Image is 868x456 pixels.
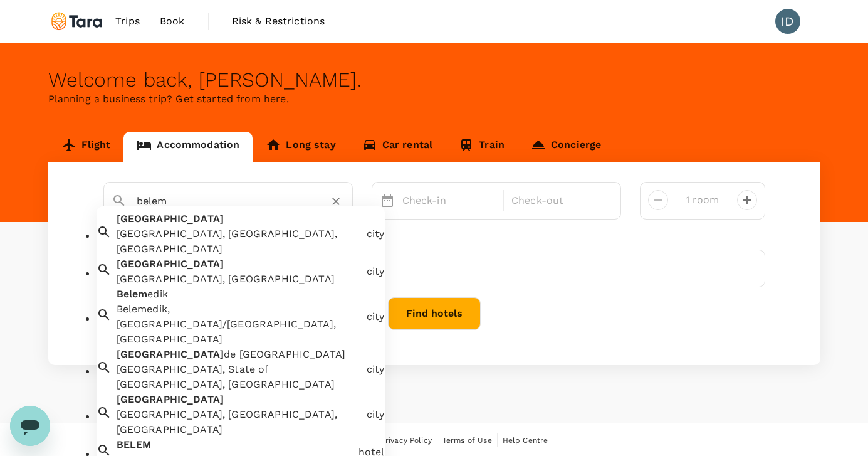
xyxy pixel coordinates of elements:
[253,132,348,162] a: Long stay
[48,92,820,107] p: Planning a business trip? Get started from here.
[511,193,605,208] p: Check-out
[137,191,310,211] input: Search cities, hotels, work locations
[117,288,148,300] span: Belem
[367,264,385,279] div: city
[232,14,325,29] span: Risk & Restrictions
[737,190,757,210] button: decrease
[103,230,765,245] div: Travellers
[10,406,50,446] iframe: Button to launch messaging window
[123,132,253,162] a: Accommodation
[117,393,224,405] span: [GEOGRAPHIC_DATA]
[224,348,345,360] span: de [GEOGRAPHIC_DATA]
[381,436,432,445] span: Privacy Policy
[327,193,345,210] button: Clear
[367,226,385,241] div: city
[117,438,152,450] span: BELEM
[117,213,224,225] span: [GEOGRAPHIC_DATA]
[147,288,168,300] span: edik
[367,407,385,422] div: city
[503,433,548,447] a: Help Centre
[48,8,106,35] img: Tara Climate Ltd
[775,9,800,34] div: ID
[117,258,224,270] span: [GEOGRAPHIC_DATA]
[48,68,820,92] div: Welcome back , [PERSON_NAME] .
[442,436,492,445] span: Terms of Use
[115,14,140,29] span: Trips
[446,132,518,162] a: Train
[117,362,362,392] div: [GEOGRAPHIC_DATA], State of [GEOGRAPHIC_DATA], [GEOGRAPHIC_DATA]
[117,302,362,347] div: Belemedik, [GEOGRAPHIC_DATA]/[GEOGRAPHIC_DATA], [GEOGRAPHIC_DATA]
[678,190,727,210] input: Add rooms
[381,433,432,447] a: Privacy Policy
[349,132,446,162] a: Car rental
[367,362,385,377] div: city
[367,309,385,324] div: city
[160,14,185,29] span: Book
[503,436,548,445] span: Help Centre
[442,433,492,447] a: Terms of Use
[117,348,224,360] span: [GEOGRAPHIC_DATA]
[518,132,614,162] a: Concierge
[388,297,481,330] button: Find hotels
[117,272,362,287] div: [GEOGRAPHIC_DATA], [GEOGRAPHIC_DATA]
[402,193,496,208] p: Check-in
[48,132,124,162] a: Flight
[117,226,362,257] div: [GEOGRAPHIC_DATA], [GEOGRAPHIC_DATA], [GEOGRAPHIC_DATA]
[343,200,346,203] button: Close
[117,407,362,437] div: [GEOGRAPHIC_DATA], [GEOGRAPHIC_DATA], [GEOGRAPHIC_DATA]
